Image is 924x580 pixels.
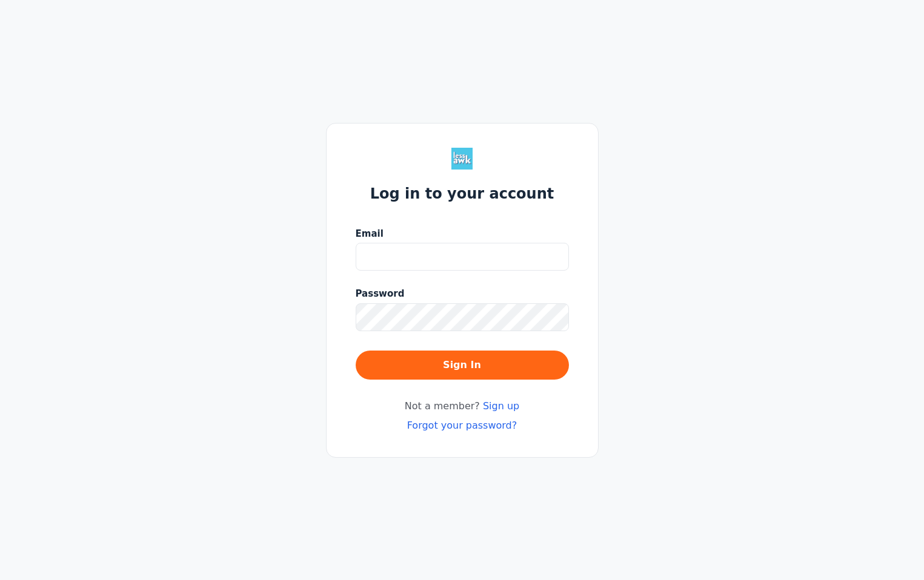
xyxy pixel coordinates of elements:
a: Sign up [483,400,519,412]
a: Forgot your password? [407,420,517,431]
button: Sign In [356,351,569,380]
h1: Log in to your account [370,184,554,203]
span: Password [356,287,405,301]
img: Less Awkward Hub [451,148,473,170]
span: Not a member? [405,399,519,414]
span: Email [356,227,384,241]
